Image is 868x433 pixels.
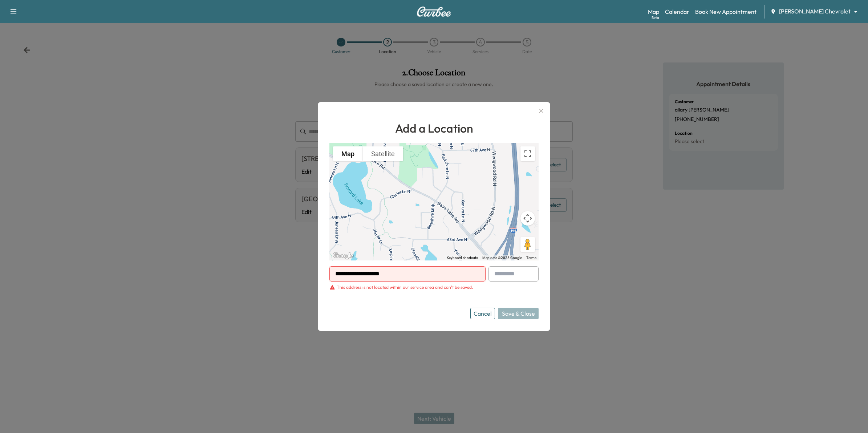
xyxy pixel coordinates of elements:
[363,146,403,161] button: Show satellite imagery
[417,7,451,17] img: Curbee Logo
[652,15,659,20] div: Beta
[447,255,478,260] button: Keyboard shortcuts
[520,146,535,161] button: Toggle fullscreen view
[520,211,535,226] button: Map camera controls
[779,7,851,16] span: [PERSON_NAME] Chevrolet
[526,256,536,260] a: Terms (opens in new tab)
[329,120,539,137] h1: Add a Location
[520,237,535,252] button: Drag Pegman onto the map to open Street View
[331,251,355,260] img: Google
[331,251,355,260] a: Open this area in Google Maps (opens a new window)
[470,308,495,319] button: Cancel
[695,7,757,16] a: Book New Appointment
[648,7,659,16] a: MapBeta
[665,7,689,16] a: Calendar
[482,256,522,260] span: Map data ©2025 Google
[337,284,473,290] div: This address is not located within our service area and can't be saved.
[333,146,363,161] button: Show street map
